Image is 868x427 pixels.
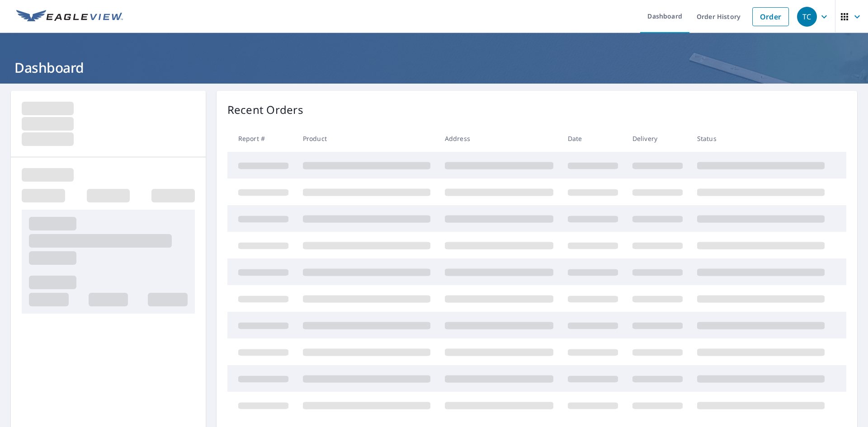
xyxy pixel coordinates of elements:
th: Address [438,125,561,152]
th: Date [561,125,625,152]
th: Product [296,125,438,152]
div: TC [797,7,817,27]
th: Delivery [625,125,690,152]
th: Status [690,125,832,152]
h1: Dashboard [11,58,857,77]
th: Report # [227,125,296,152]
img: EV Logo [16,10,123,23]
p: Recent Orders [227,102,303,118]
a: Order [752,7,789,26]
